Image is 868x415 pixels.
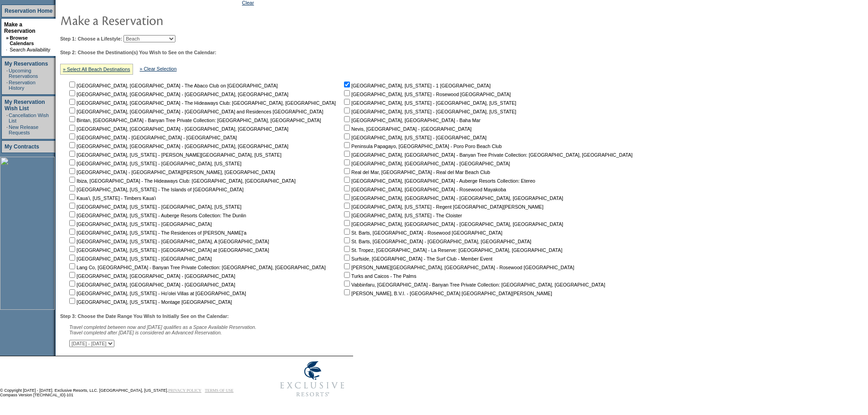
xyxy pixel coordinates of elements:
nobr: [GEOGRAPHIC_DATA], [GEOGRAPHIC_DATA] - Baha Mar [342,118,480,123]
nobr: Real del Mar, [GEOGRAPHIC_DATA] - Real del Mar Beach Club [342,169,490,175]
td: · [6,68,8,79]
nobr: [GEOGRAPHIC_DATA], [US_STATE] - [GEOGRAPHIC_DATA], [US_STATE] [342,109,516,114]
nobr: [GEOGRAPHIC_DATA], [GEOGRAPHIC_DATA] - [GEOGRAPHIC_DATA], [GEOGRAPHIC_DATA] [342,221,563,227]
td: · [6,113,8,123]
td: · [6,47,9,52]
img: Exclusive Resorts [272,356,353,402]
td: · [6,80,8,91]
nobr: [GEOGRAPHIC_DATA], [US_STATE] - [GEOGRAPHIC_DATA], A [GEOGRAPHIC_DATA] [67,239,269,244]
a: Upcoming Reservations [9,68,38,79]
td: · [6,124,8,135]
a: » Clear Selection [140,66,177,72]
nobr: [GEOGRAPHIC_DATA], [US_STATE] - [GEOGRAPHIC_DATA] [67,221,212,227]
a: Reservation Home [5,8,52,14]
nobr: Lang Co, [GEOGRAPHIC_DATA] - Banyan Tree Private Collection: [GEOGRAPHIC_DATA], [GEOGRAPHIC_DATA] [67,265,326,270]
b: Step 3: Choose the Date Range You Wish to Initially See on the Calendar: [60,313,229,319]
nobr: [GEOGRAPHIC_DATA], [US_STATE] - [PERSON_NAME][GEOGRAPHIC_DATA], [US_STATE] [67,152,282,158]
nobr: [GEOGRAPHIC_DATA], [US_STATE] - [GEOGRAPHIC_DATA] [342,135,487,140]
nobr: [GEOGRAPHIC_DATA], [GEOGRAPHIC_DATA] - Rosewood Mayakoba [342,187,506,192]
nobr: [GEOGRAPHIC_DATA], [GEOGRAPHIC_DATA] - Banyan Tree Private Collection: [GEOGRAPHIC_DATA], [GEOGRA... [342,152,632,158]
nobr: St. Barts, [GEOGRAPHIC_DATA] - Rosewood [GEOGRAPHIC_DATA] [342,230,502,236]
nobr: [GEOGRAPHIC_DATA], [GEOGRAPHIC_DATA] - [GEOGRAPHIC_DATA], [GEOGRAPHIC_DATA] [67,126,288,132]
a: My Contracts [5,143,39,150]
nobr: Vabbinfaru, [GEOGRAPHIC_DATA] - Banyan Tree Private Collection: [GEOGRAPHIC_DATA], [GEOGRAPHIC_DATA] [342,282,605,287]
nobr: [GEOGRAPHIC_DATA], [US_STATE] - The Cloister [342,213,462,218]
nobr: [GEOGRAPHIC_DATA], [GEOGRAPHIC_DATA] - [GEOGRAPHIC_DATA] [342,161,510,166]
nobr: [PERSON_NAME], B.V.I. - [GEOGRAPHIC_DATA] [GEOGRAPHIC_DATA][PERSON_NAME] [342,291,552,296]
nobr: [GEOGRAPHIC_DATA], [GEOGRAPHIC_DATA] - [GEOGRAPHIC_DATA], [GEOGRAPHIC_DATA] [67,143,288,149]
nobr: [GEOGRAPHIC_DATA], [US_STATE] - [GEOGRAPHIC_DATA], [US_STATE] [342,100,516,106]
b: Step 2: Choose the Destination(s) You Wish to See on the Calendar: [60,50,216,55]
nobr: Ibiza, [GEOGRAPHIC_DATA] - The Hideaways Club: [GEOGRAPHIC_DATA], [GEOGRAPHIC_DATA] [67,178,296,184]
nobr: [GEOGRAPHIC_DATA], [GEOGRAPHIC_DATA] - The Abaco Club on [GEOGRAPHIC_DATA] [67,83,278,88]
nobr: [GEOGRAPHIC_DATA], [US_STATE] - Montage [GEOGRAPHIC_DATA] [67,299,232,305]
a: Reservation History [9,80,36,91]
nobr: [GEOGRAPHIC_DATA], [US_STATE] - [GEOGRAPHIC_DATA] at [GEOGRAPHIC_DATA] [67,247,269,253]
nobr: Peninsula Papagayo, [GEOGRAPHIC_DATA] - Poro Poro Beach Club [342,143,502,149]
a: Cancellation Wish List [9,113,49,123]
nobr: [GEOGRAPHIC_DATA], [GEOGRAPHIC_DATA] - [GEOGRAPHIC_DATA] and Residences [GEOGRAPHIC_DATA] [67,109,323,114]
nobr: [GEOGRAPHIC_DATA], [US_STATE] - Regent [GEOGRAPHIC_DATA][PERSON_NAME] [342,204,544,210]
nobr: [GEOGRAPHIC_DATA], [US_STATE] - Rosewood [GEOGRAPHIC_DATA] [342,92,511,97]
nobr: [GEOGRAPHIC_DATA], [US_STATE] - The Residences of [PERSON_NAME]'a [67,230,247,236]
a: My Reservation Wish List [5,99,45,112]
nobr: [GEOGRAPHIC_DATA], [GEOGRAPHIC_DATA] - [GEOGRAPHIC_DATA], [GEOGRAPHIC_DATA] [342,195,563,201]
a: New Release Requests [9,124,38,135]
nobr: St. Tropez, [GEOGRAPHIC_DATA] - La Reserve: [GEOGRAPHIC_DATA], [GEOGRAPHIC_DATA] [342,247,562,253]
nobr: [GEOGRAPHIC_DATA], [US_STATE] - Ho'olei Villas at [GEOGRAPHIC_DATA] [67,291,246,296]
nobr: [GEOGRAPHIC_DATA], [US_STATE] - Auberge Resorts Collection: The Dunlin [67,213,246,218]
b: » [6,35,9,41]
nobr: Surfside, [GEOGRAPHIC_DATA] - The Surf Club - Member Event [342,256,493,261]
nobr: [GEOGRAPHIC_DATA], [US_STATE] - [GEOGRAPHIC_DATA] [67,256,212,261]
a: » Select All Beach Destinations [63,67,130,72]
a: My Reservations [5,61,48,67]
a: Search Availability [10,47,50,52]
a: PRIVACY POLICY [168,388,201,393]
nobr: [GEOGRAPHIC_DATA], [GEOGRAPHIC_DATA] - [GEOGRAPHIC_DATA] [67,273,235,279]
nobr: [GEOGRAPHIC_DATA], [GEOGRAPHIC_DATA] - The Hideaways Club: [GEOGRAPHIC_DATA], [GEOGRAPHIC_DATA] [67,100,336,106]
nobr: [PERSON_NAME][GEOGRAPHIC_DATA], [GEOGRAPHIC_DATA] - Rosewood [GEOGRAPHIC_DATA] [342,265,574,270]
nobr: Kaua'i, [US_STATE] - Timbers Kaua'i [67,195,156,201]
b: Step 1: Choose a Lifestyle: [60,36,122,41]
nobr: Turks and Caicos - The Palms [342,273,416,279]
nobr: [GEOGRAPHIC_DATA], [US_STATE] - [GEOGRAPHIC_DATA], [US_STATE] [67,161,241,166]
nobr: Nevis, [GEOGRAPHIC_DATA] - [GEOGRAPHIC_DATA] [342,126,472,132]
nobr: Travel completed after [DATE] is considered an Advanced Reservation. [69,330,222,335]
nobr: [GEOGRAPHIC_DATA], [GEOGRAPHIC_DATA] - [GEOGRAPHIC_DATA], [GEOGRAPHIC_DATA] [67,92,288,97]
nobr: [GEOGRAPHIC_DATA] - [GEOGRAPHIC_DATA] - [GEOGRAPHIC_DATA] [67,135,237,140]
nobr: [GEOGRAPHIC_DATA], [US_STATE] - 1 [GEOGRAPHIC_DATA] [342,83,491,88]
a: Browse Calendars [10,35,34,46]
img: pgTtlMakeReservation.gif [60,11,242,29]
nobr: Bintan, [GEOGRAPHIC_DATA] - Banyan Tree Private Collection: [GEOGRAPHIC_DATA], [GEOGRAPHIC_DATA] [67,118,321,123]
nobr: St. Barts, [GEOGRAPHIC_DATA] - [GEOGRAPHIC_DATA], [GEOGRAPHIC_DATA] [342,239,531,244]
nobr: [GEOGRAPHIC_DATA], [US_STATE] - [GEOGRAPHIC_DATA], [US_STATE] [67,204,241,210]
input: Submit [118,340,141,348]
nobr: [GEOGRAPHIC_DATA] - [GEOGRAPHIC_DATA][PERSON_NAME], [GEOGRAPHIC_DATA] [67,169,275,175]
nobr: [GEOGRAPHIC_DATA], [GEOGRAPHIC_DATA] - [GEOGRAPHIC_DATA] [67,282,235,287]
span: Travel completed between now and [DATE] qualifies as a Space Available Reservation. [69,324,257,330]
a: TERMS OF USE [205,388,234,393]
nobr: [GEOGRAPHIC_DATA], [GEOGRAPHIC_DATA] - Auberge Resorts Collection: Etereo [342,178,535,184]
nobr: [GEOGRAPHIC_DATA], [US_STATE] - The Islands of [GEOGRAPHIC_DATA] [67,187,243,192]
a: Make a Reservation [4,21,36,34]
